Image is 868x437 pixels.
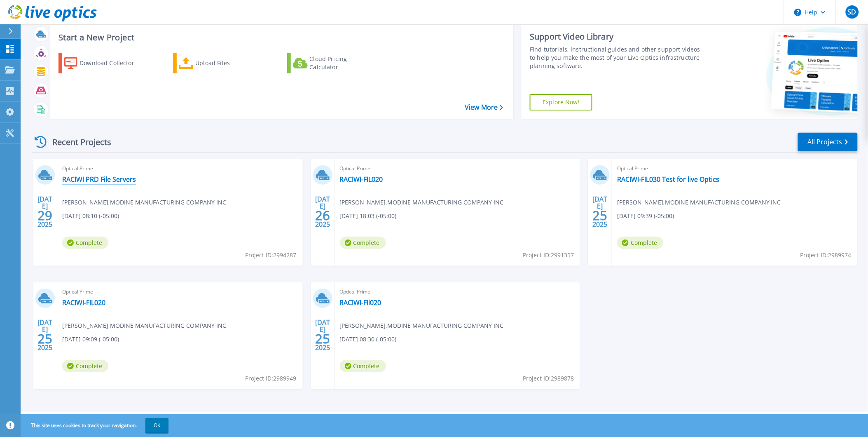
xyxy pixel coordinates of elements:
[145,418,168,433] button: OK
[315,212,330,219] span: 26
[798,133,858,151] a: All Projects
[37,212,52,219] span: 29
[340,298,381,307] a: RACIWI-FIl020
[523,251,574,260] span: Project ID: 2991357
[340,211,397,221] span: [DATE] 18:03 (-05:00)
[340,198,504,207] span: [PERSON_NAME] , MODINE MANUFACTURING COMPANY INC
[617,198,781,207] span: [PERSON_NAME] , MODINE MANUFACTURING COMPANY INC
[23,418,168,433] span: This site uses cookies to track your navigation.
[523,374,574,383] span: Project ID: 2989878
[62,287,298,296] span: Optical Prime
[195,55,261,71] div: Upload Files
[315,335,330,342] span: 25
[62,164,298,173] span: Optical Prime
[617,211,674,221] span: [DATE] 09:39 (-05:00)
[62,360,108,372] span: Complete
[37,320,53,350] div: [DATE] 2025
[58,33,503,42] h3: Start a New Project
[340,164,576,173] span: Optical Prime
[62,237,108,249] span: Complete
[287,53,379,73] a: Cloud Pricing Calculator
[310,55,376,71] div: Cloud Pricing Calculator
[340,321,504,330] span: [PERSON_NAME] , MODINE MANUFACTURING COMPANY INC
[62,198,226,207] span: [PERSON_NAME] , MODINE MANUFACTURING COMPANY INC
[530,45,702,70] div: Find tutorials, instructional guides and other support videos to help you make the most of your L...
[465,103,503,111] a: View More
[62,298,105,307] a: RACIWI-FIL020
[80,55,145,71] div: Download Collector
[340,360,386,372] span: Complete
[315,320,330,350] div: [DATE] 2025
[340,335,397,344] span: [DATE] 08:30 (-05:00)
[246,374,297,383] span: Project ID: 2989949
[530,31,702,42] div: Support Video Library
[848,9,856,15] span: SD
[62,211,119,221] span: [DATE] 08:10 (-05:00)
[32,132,122,152] div: Recent Projects
[315,197,330,227] div: [DATE] 2025
[173,53,265,73] a: Upload Files
[340,237,386,249] span: Complete
[592,197,608,227] div: [DATE] 2025
[340,175,383,183] a: RACIWI-FIL020
[37,197,53,227] div: [DATE] 2025
[617,237,663,249] span: Complete
[340,287,576,296] span: Optical Prime
[617,164,853,173] span: Optical Prime
[246,251,297,260] span: Project ID: 2994287
[62,175,136,183] a: RACIWI PRD File Servers
[62,335,119,344] span: [DATE] 09:09 (-05:00)
[593,212,608,219] span: 25
[37,335,52,342] span: 25
[617,175,719,183] a: RACIWI-FIL030 Test for live Optics
[530,94,592,110] a: Explore Now!
[62,321,226,330] span: [PERSON_NAME] , MODINE MANUFACTURING COMPANY INC
[800,251,852,260] span: Project ID: 2989974
[58,53,150,73] a: Download Collector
